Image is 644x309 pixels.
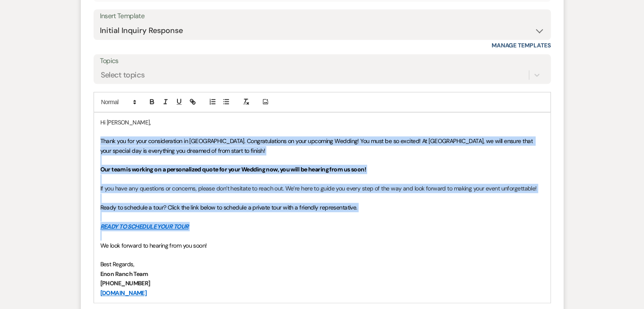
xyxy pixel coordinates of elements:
[100,260,135,268] span: Best Regards,
[100,184,544,193] p: If you have any questions or concerns, please don’t hesitate to reach out. We’re here to guide yo...
[100,118,544,127] p: Hi [PERSON_NAME],
[100,137,534,154] span: Thank you for your consideration in [GEOGRAPHIC_DATA]. Congratulations on your upcoming Wedding! ...
[100,289,147,297] a: [DOMAIN_NAME]
[100,242,207,249] span: We look forward to hearing from you soon!
[100,279,150,287] strong: [PHONE_NUMBER]
[100,166,366,173] strong: Our team is working on a personalized quote for your Wedding now, you will be hearing from us soon!
[101,69,145,81] div: Select topics
[492,41,551,49] a: Manage Templates
[100,270,148,278] strong: Enon Ranch Team
[100,223,189,230] a: READY TO SCHEDULE YOUR TOUR
[100,55,544,67] label: Topics
[100,204,357,211] span: Ready to schedule a tour? Click the link below to schedule a private tour with a friendly represe...
[100,10,544,22] div: Insert Template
